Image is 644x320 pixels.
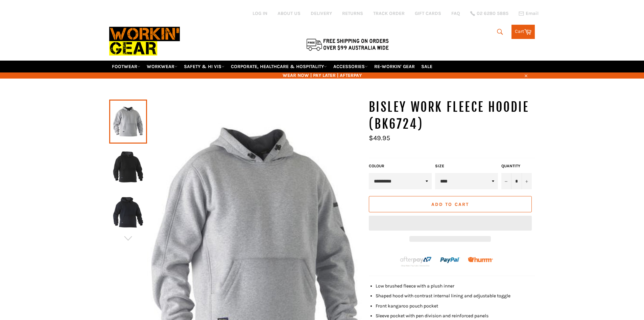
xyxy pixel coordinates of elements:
[113,194,144,231] img: BISLEY Work Fleece Hoodie (BK6724) - Workin' Gear
[369,196,532,212] button: Add to Cart
[431,201,469,207] span: Add to Cart
[477,11,508,16] span: 02 6280 5885
[376,293,535,299] li: Shaped hood with contrast internal lining and adjustable toggle
[440,250,460,270] img: paypal.png
[228,61,330,72] a: CORPORATE, HEALTHCARE & HOSPITALITY
[109,22,180,60] img: Workin Gear leaders in Workwear, Safety Boots, PPE, Uniforms. Australia's No.1 in Workwear
[435,163,498,169] label: Size
[181,61,227,72] a: SAFETY & HI VIS
[278,10,301,17] a: ABOUT US
[113,148,144,186] img: BISLEY Work Fleece Hoodie (BK6724) - Workin' Gear
[311,10,332,17] a: DELIVERY
[415,10,441,17] a: GIFT CARDS
[373,10,405,17] a: TRACK ORDER
[501,173,511,189] button: Reduce item quantity by one
[372,61,418,72] a: RE-WORKIN' GEAR
[519,11,539,16] a: Email
[109,61,143,72] a: FOOTWEAR
[468,257,493,262] img: Humm_core_logo_RGB-01_300x60px_small_195d8312-4386-4de7-b182-0ef9b6303a37.png
[305,37,390,51] img: Flat $9.95 shipping Australia wide
[419,61,435,72] a: SALE
[109,72,535,79] span: WEAR NOW | PAY LATER | AFTERPAY
[511,25,535,39] a: Cart
[253,10,267,16] a: Log in
[522,173,532,189] button: Increase item quantity by one
[376,313,535,319] li: Sleeve pocket with pen division and reinforced panels
[470,11,508,16] a: 02 6280 5885
[369,99,535,132] h1: BISLEY Work Fleece Hoodie (BK6724)
[342,10,363,17] a: RETURNS
[526,11,539,16] span: Email
[501,163,532,169] label: Quantity
[376,283,535,289] li: Low brushed fleece with a plush inner
[369,134,390,142] span: $49.95
[369,163,432,169] label: COLOUR
[331,61,371,72] a: ACCESSORIES
[399,256,432,267] img: Afterpay-Logo-on-dark-bg_large.png
[144,61,180,72] a: WORKWEAR
[451,10,460,17] a: FAQ
[376,303,535,309] li: Front kangaroo pouch pocket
